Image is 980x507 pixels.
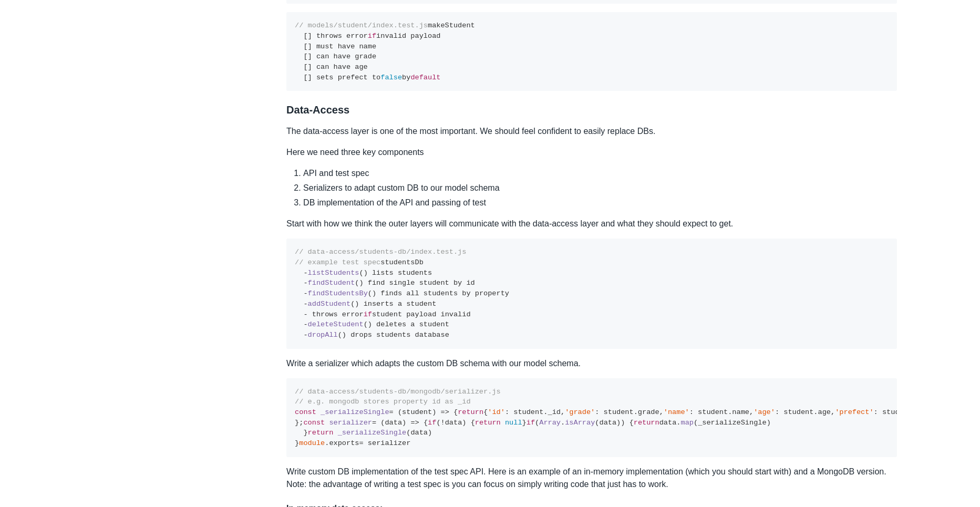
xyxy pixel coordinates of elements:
[539,419,561,427] span: Array
[286,218,897,230] p: Start with how we think the outer layers will communicate with the data-access layer and what the...
[295,388,955,448] code: = ( ) => { { : student. , : student. , : student. , : student. , : student. }; }; = ( ) => { (!da...
[527,419,535,427] span: if
[308,269,359,277] span: listStudents
[308,331,338,339] span: dropAll
[308,289,368,297] span: findStudentsBy
[321,408,389,416] span: _serializeSingle
[364,311,372,318] span: if
[428,419,436,427] span: if
[286,146,897,159] p: Here we need three key components
[835,408,873,416] span: 'prefect'
[634,419,659,427] span: return
[308,429,334,437] span: return
[329,419,372,427] span: serializer
[410,74,440,81] span: default
[308,320,364,328] span: deleteStudent
[385,419,402,427] span: data
[680,419,693,427] span: map
[308,300,351,308] span: addStudent
[505,419,522,427] span: null
[329,439,359,447] span: exports
[303,419,325,427] span: const
[368,32,376,40] span: if
[295,408,316,416] span: const
[295,248,466,256] span: // data-access/students-db/index.test.js
[295,398,470,406] span: // e.g. mongodb stores property id as _id
[295,22,475,81] code: makeStudent [] throws error invalid payload [] must have name [] can have grade [] can have age [...
[638,408,659,416] span: grade
[295,388,501,396] span: // data-access/students-db/mongodb/serializer.js
[286,125,897,138] p: The data-access layer is one of the most important. We should feel confident to easily replace DBs.
[565,419,595,427] span: isArray
[295,258,380,266] span: // example test spec
[380,74,402,81] span: false
[308,279,355,287] span: findStudent
[303,167,897,180] li: API and test spec
[286,357,897,370] p: Write a serializer which adapts the custom DB schema with our model schema.
[402,408,432,416] span: student
[338,429,407,437] span: _serializeSingle
[475,419,501,427] span: return
[295,22,428,29] span: // models/student/index.test.js
[818,408,831,416] span: age
[565,408,595,416] span: 'grade'
[303,182,897,194] li: Serializers to adapt custom DB to our model schema
[732,408,749,416] span: name
[286,104,897,117] h3: Data-Access
[488,408,505,416] span: 'id'
[458,408,483,416] span: return
[664,408,689,416] span: 'name'
[303,196,897,209] li: DB implementation of the API and passing of test
[286,465,897,491] p: Write custom DB implementation of the test spec API. Here is an example of an in-memory implement...
[295,248,509,339] code: studentsDb - () lists students - () find single student by id - () finds all students by property...
[548,408,560,416] span: _id
[754,408,775,416] span: 'age'
[299,439,325,447] span: module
